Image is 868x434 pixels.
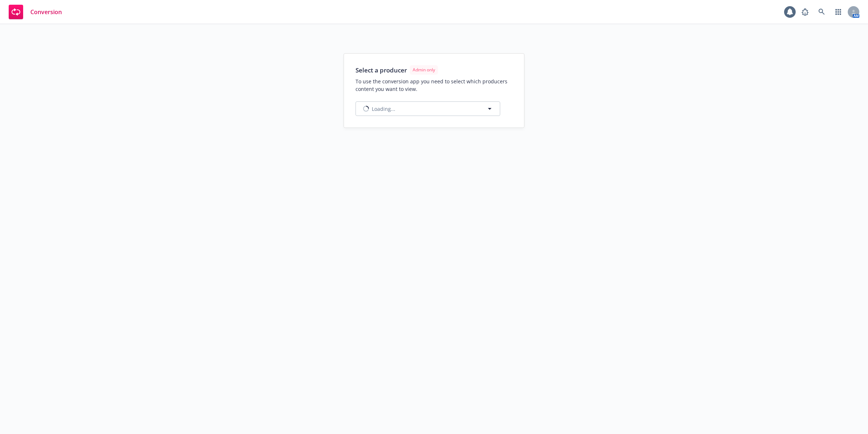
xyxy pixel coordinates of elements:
a: Search [814,5,829,19]
a: Conversion [6,2,65,22]
span: Conversion [30,9,62,15]
span: To use the conversion app you need to select which producers content you want to view. [356,78,512,93]
button: Loading... [356,101,500,116]
h1: Select a producer [356,66,407,74]
a: Switch app [831,5,846,19]
span: Loading... [372,105,395,113]
a: Report a Bug [798,5,812,19]
span: Admin only [413,67,435,73]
